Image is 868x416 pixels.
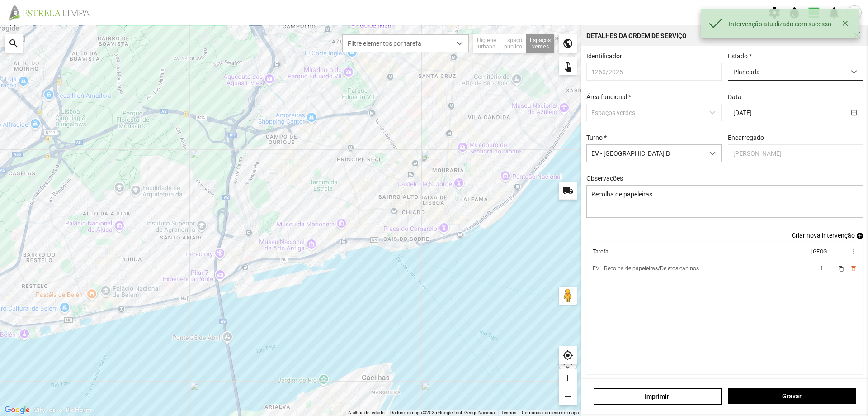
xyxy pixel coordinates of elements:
[792,232,855,239] span: Criar nova intervenção
[728,53,752,60] label: Estado *
[820,265,823,272] span: 1
[594,388,722,405] a: Imprimir
[788,6,801,19] span: water_drop
[768,6,781,19] span: settings
[728,93,741,100] label: Data
[500,34,526,53] div: Espaço público
[845,63,863,80] div: dropdown trigger
[586,53,622,60] label: Identificador
[451,35,469,52] div: dropdown trigger
[501,410,516,415] a: Termos (abre num novo separador)
[5,34,23,53] div: search
[586,93,631,100] label: Área funcional *
[857,233,863,239] span: add
[2,404,32,416] a: Abrir esta área no Google Maps (abre uma nova janela)
[586,134,607,141] label: Turno *
[6,5,99,21] img: file
[838,265,845,272] button: content_copy
[473,34,500,53] div: Higiene urbana
[526,34,554,53] div: Espaços verdes
[559,346,577,364] div: my_location
[728,63,845,80] span: Planeada
[593,249,609,255] div: Tarefa
[704,145,722,162] div: dropdown trigger
[522,410,579,415] a: Comunicar um erro no mapa
[559,182,577,200] div: local_shipping
[559,287,577,305] button: Arraste o Pegman para o mapa para abrir o Street View
[838,266,844,272] span: content_copy
[390,410,495,415] span: Dados do mapa ©2025 Google, Inst. Geogr. Nacional
[2,404,32,416] img: Google
[849,265,857,272] button: delete_outline
[559,369,577,387] div: add
[811,249,830,255] div: [GEOGRAPHIC_DATA]
[343,35,451,52] span: Filtre elementos por tarefa
[849,248,857,255] span: more_vert
[807,6,821,19] span: view_day
[827,6,841,19] span: notifications
[559,57,577,75] div: touch_app
[729,20,839,28] div: Intervenção atualizada com sucesso
[728,388,856,404] button: Gravar
[586,33,687,39] div: Detalhes da Ordem de Serviço
[348,410,385,416] button: Atalhos de teclado
[733,392,851,400] span: Gravar
[593,265,699,272] div: EV - Recolha de papeleiras/Dejetos caninos
[559,387,577,405] div: remove
[728,134,764,141] label: Encarregado
[559,34,577,53] div: public
[587,145,704,162] span: EV - [GEOGRAPHIC_DATA] B
[586,175,623,182] label: Observações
